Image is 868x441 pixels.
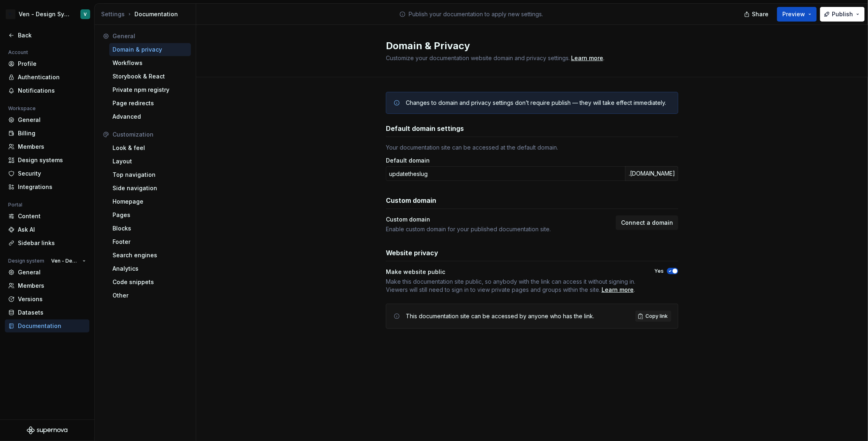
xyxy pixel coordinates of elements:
div: Code snippets [113,278,188,286]
a: Page redirects [109,97,191,110]
div: Side navigation [113,184,188,192]
button: Settings [101,10,125,18]
a: Footer [109,235,191,248]
label: Yes [654,268,664,274]
div: Members [18,282,86,290]
a: Ask AI [5,223,89,236]
div: Ven - Design System Test [19,10,71,18]
a: Advanced [109,110,191,123]
div: V [84,11,87,17]
div: Page redirects [113,99,188,107]
a: General [5,266,89,279]
a: Layout [109,155,191,168]
span: . [386,278,640,294]
div: Design systems [18,156,86,164]
a: Documentation [5,319,89,332]
label: Default domain [386,156,430,165]
button: Share [740,7,774,22]
div: This documentation site can be accessed by anyone who has the link. [406,312,594,320]
a: Pages [109,209,191,222]
div: Layout [113,157,188,165]
div: Account [5,48,31,57]
a: Side navigation [109,182,191,195]
span: Preview [782,10,805,18]
a: Workflows [109,56,191,70]
span: Make this documentation site public, so anybody with the link can access it without signing in. V... [386,278,635,293]
a: Analytics [109,262,191,275]
span: Customize your documentation website domain and privacy settings. [386,54,570,61]
a: Search engines [109,249,191,262]
div: Domain & privacy [113,46,188,54]
a: Top navigation [109,168,191,181]
div: Back [18,31,86,39]
a: Security [5,167,89,180]
div: Other [113,291,188,300]
div: Content [18,212,86,220]
a: Storybook & React [109,70,191,83]
div: Analytics [113,265,188,273]
div: Make website public [386,268,640,276]
div: V- [6,9,15,19]
span: Connect a domain [621,219,673,227]
div: Security [18,169,86,178]
a: Code snippets [109,276,191,289]
span: . [570,55,604,61]
div: Homepage [113,198,188,206]
div: Design system [5,256,48,266]
span: Publish [832,10,853,18]
a: Learn more [571,54,603,62]
a: Members [5,140,89,153]
a: Other [109,289,191,302]
a: Homepage [109,195,191,208]
span: Copy link [645,313,668,319]
h2: Domain & Privacy [386,39,669,52]
div: Enable custom domain for your published documentation site. [386,225,611,233]
div: Pages [113,211,188,219]
h3: Website privacy [386,248,438,258]
a: Domain & privacy [109,43,191,56]
div: Datasets [18,308,86,317]
span: Ven - Design System Test [51,258,79,264]
a: Content [5,210,89,223]
a: Versions [5,293,89,306]
div: Portal [5,200,26,210]
div: Storybook & React [113,72,188,80]
h3: Custom domain [386,196,436,205]
div: Workspace [5,104,39,113]
div: Documentation [18,322,86,330]
h3: Default domain settings [386,124,464,133]
div: Advanced [113,113,188,121]
div: Members [18,143,86,151]
a: Back [5,29,89,42]
a: Private npm registry [109,83,191,96]
a: Learn more [602,286,634,294]
div: Billing [18,129,86,137]
div: .[DOMAIN_NAME] [625,166,678,181]
a: Members [5,279,89,292]
svg: Supernova Logo [27,426,67,434]
button: Preview [777,7,817,22]
button: V-Ven - Design System TestV [2,5,93,23]
div: Private npm registry [113,86,188,94]
div: General [18,268,86,276]
button: Publish [820,7,865,22]
div: Blocks [113,224,188,232]
a: Profile [5,57,89,70]
div: Search engines [113,251,188,259]
a: General [5,113,89,126]
a: Design systems [5,154,89,167]
div: General [113,32,188,40]
div: Integrations [18,183,86,191]
div: Your documentation site can be accessed at the default domain. [386,143,678,152]
div: Sidebar links [18,239,86,247]
div: Workflows [113,59,188,67]
div: Versions [18,295,86,303]
a: Look & feel [109,141,191,154]
p: Publish your documentation to apply new settings. [409,10,543,18]
div: Top navigation [113,171,188,179]
a: Blocks [109,222,191,235]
